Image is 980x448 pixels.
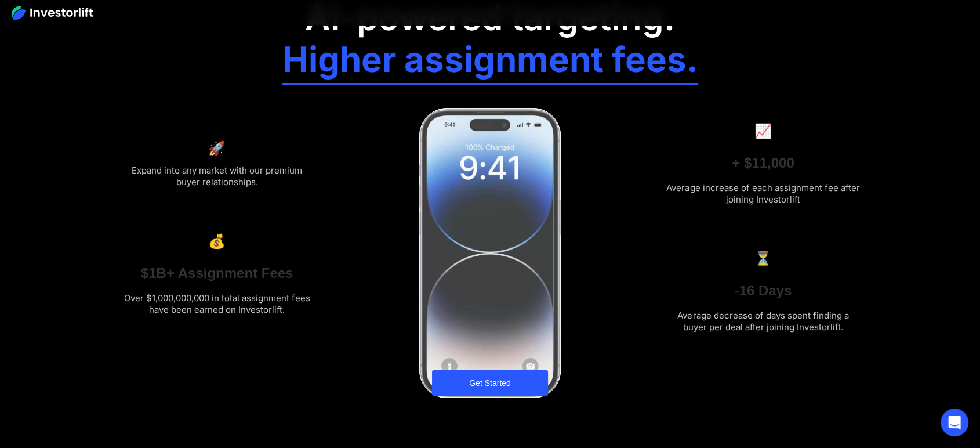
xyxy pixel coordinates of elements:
div: Over $1,000,000,000 in total assignment fees have been earned on Investorlift. [119,292,315,316]
div: Average decrease of days spent finding a buyer per deal after joining Investorlift. [665,310,861,333]
h6: 💰 [208,236,226,247]
h3: $1B+ Assignment Fees [141,265,293,282]
h6: 🚀 [208,143,226,154]
h3: -16 Days [734,282,792,299]
h1: Higher assignment fees. [282,38,698,85]
h6: ⏳ [754,253,772,265]
div: Open Intercom Messenger [941,409,968,436]
div: Expand into any market with our premium buyer relationships. [119,165,315,188]
h6: 📈 [754,125,772,137]
div: Average increase of each assignment fee after joining Investorlift [665,182,861,205]
h3: + $11,000 [732,154,794,172]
